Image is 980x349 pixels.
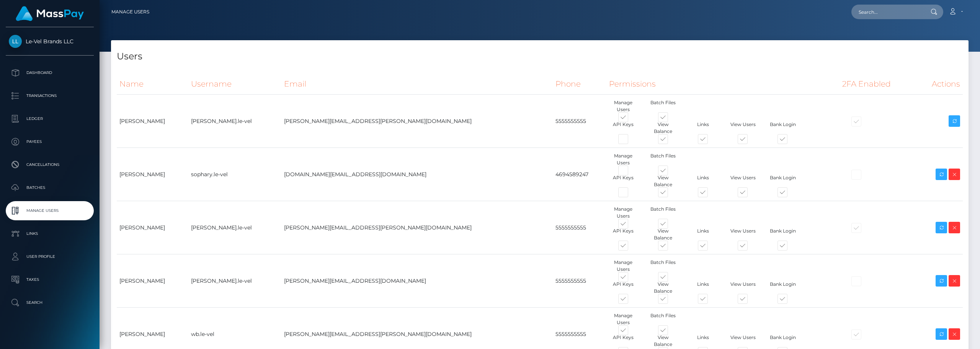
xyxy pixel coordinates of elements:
[683,334,723,348] div: Links
[683,121,723,135] div: Links
[553,74,607,95] th: Phone
[603,174,643,188] div: API Keys
[6,201,94,220] a: Manage Users
[9,113,91,125] p: Ledger
[6,109,94,128] a: Ledger
[111,4,149,20] a: Manage Users
[6,270,94,289] a: Taxes
[6,63,94,82] a: Dashboard
[915,74,963,95] th: Actions
[763,334,803,348] div: Bank Login
[117,148,188,201] td: [PERSON_NAME]
[281,148,553,201] td: [DOMAIN_NAME][EMAIL_ADDRESS][DOMAIN_NAME]
[840,74,915,95] th: 2FA Enabled
[6,178,94,197] a: Batches
[6,155,94,174] a: Cancellations
[683,228,723,241] div: Links
[723,174,763,188] div: View Users
[763,281,803,295] div: Bank Login
[723,334,763,348] div: View Users
[188,148,281,201] td: sophary.le-vel
[9,159,91,170] p: Cancellations
[643,152,683,166] div: Batch Files
[9,228,91,239] p: Links
[9,251,91,262] p: User Profile
[6,38,94,45] span: Le-Vel Brands LLC
[9,297,91,308] p: Search
[643,312,683,326] div: Batch Files
[281,254,553,308] td: [PERSON_NAME][EMAIL_ADDRESS][DOMAIN_NAME]
[603,281,643,295] div: API Keys
[117,74,188,95] th: Name
[603,121,643,135] div: API Keys
[603,312,643,326] div: Manage Users
[603,152,643,166] div: Manage Users
[553,254,607,308] td: 5555555555
[9,67,91,79] p: Dashboard
[643,334,683,348] div: View Balance
[281,95,553,148] td: [PERSON_NAME][EMAIL_ADDRESS][PERSON_NAME][DOMAIN_NAME]
[603,99,643,113] div: Manage Users
[553,201,607,254] td: 5555555555
[851,5,923,19] input: Search...
[6,293,94,312] a: Search
[683,174,723,188] div: Links
[643,206,683,220] div: Batch Files
[603,259,643,273] div: Manage Users
[763,174,803,188] div: Bank Login
[603,228,643,241] div: API Keys
[603,206,643,220] div: Manage Users
[9,35,22,48] img: Le-Vel Brands LLC
[188,254,281,308] td: [PERSON_NAME].le-vel
[6,224,94,243] a: Links
[643,174,683,188] div: View Balance
[723,281,763,295] div: View Users
[6,247,94,266] a: User Profile
[9,90,91,102] p: Transactions
[553,95,607,148] td: 5555555555
[763,121,803,135] div: Bank Login
[9,182,91,193] p: Batches
[117,50,963,63] h4: Users
[6,86,94,105] a: Transactions
[9,205,91,216] p: Manage Users
[606,74,840,95] th: Permissions
[281,74,553,95] th: Email
[16,6,84,21] img: MassPay Logo
[723,228,763,241] div: View Users
[723,121,763,135] div: View Users
[9,274,91,285] p: Taxes
[603,334,643,348] div: API Keys
[117,95,188,148] td: [PERSON_NAME]
[643,259,683,273] div: Batch Files
[9,136,91,147] p: Payees
[643,228,683,241] div: View Balance
[763,228,803,241] div: Bank Login
[553,148,607,201] td: 4694589247
[6,132,94,151] a: Payees
[188,95,281,148] td: [PERSON_NAME].le-vel
[643,121,683,135] div: View Balance
[281,201,553,254] td: [PERSON_NAME][EMAIL_ADDRESS][PERSON_NAME][DOMAIN_NAME]
[643,99,683,113] div: Batch Files
[188,201,281,254] td: [PERSON_NAME].le-vel
[683,281,723,295] div: Links
[117,254,188,308] td: [PERSON_NAME]
[117,201,188,254] td: [PERSON_NAME]
[643,281,683,295] div: View Balance
[188,74,281,95] th: Username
